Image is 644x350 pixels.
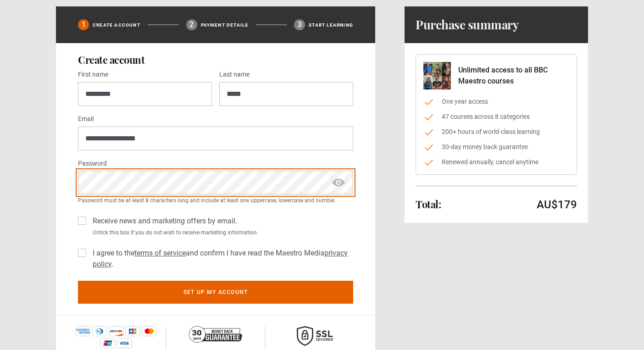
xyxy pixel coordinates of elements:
p: Start learning [309,22,353,28]
li: 200+ hours of world-class learning [423,127,569,137]
li: 47 courses across 8 categories [423,112,569,122]
div: 2 [186,19,197,30]
label: Email [78,114,94,125]
a: terms of service [134,249,186,257]
p: Unlimited access to all BBC Maestro courses [458,65,569,87]
img: discover [109,326,123,336]
label: Password [78,158,107,169]
div: 1 [78,19,89,30]
div: 3 [294,19,305,30]
img: jcb [125,326,140,336]
img: mastercard [142,326,156,336]
small: Untick this box if you do not wish to receive marketing information. [89,228,353,237]
p: AU$179 [537,197,577,212]
label: Receive news and marketing offers by email. [89,216,237,227]
p: Payment details [201,22,249,28]
li: 30-day money back guarantee [423,142,569,152]
img: 30-day-money-back-guarantee-c866a5dd536ff72a469b.png [189,326,242,343]
li: One year access [423,97,569,106]
h2: Total: [416,199,441,210]
h2: Create account [78,54,353,65]
label: I agree to the and confirm I have read the Maestro Media . [89,248,353,270]
h1: Purchase summary [416,17,519,32]
button: Set up my account [78,281,353,304]
small: Password must be at least 8 characters long and include at least one uppercase, lowercase and num... [78,196,353,205]
img: unionpay [100,338,115,348]
img: diners [92,326,107,336]
img: visa [117,338,132,348]
label: Last name [219,69,250,80]
p: Create Account [93,22,140,28]
span: show password [331,171,346,194]
img: amex [76,326,90,336]
label: First name [78,69,108,80]
li: Renewed annually, cancel anytime [423,157,569,167]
